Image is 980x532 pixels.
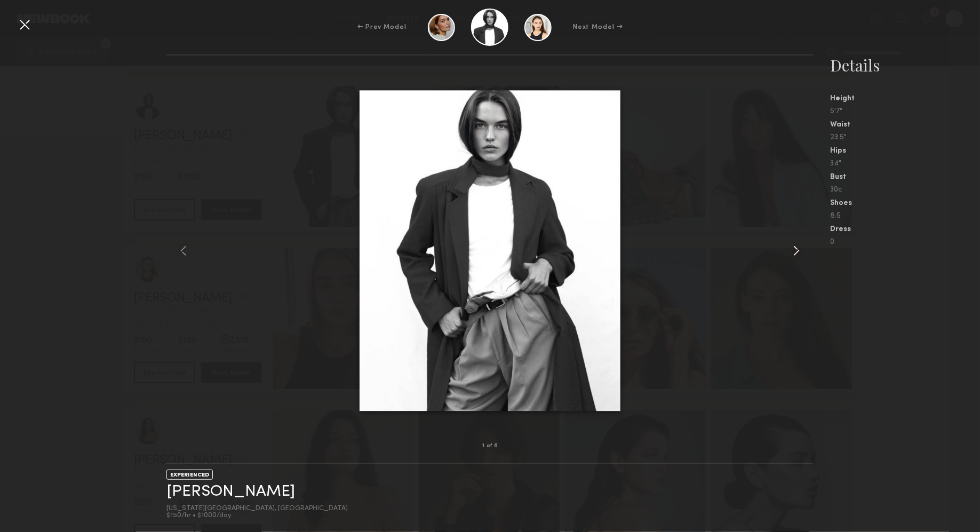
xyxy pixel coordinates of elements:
div: Dress [831,226,980,233]
div: 23.5" [831,134,980,141]
div: Hips [831,147,980,155]
div: Next Model → [573,22,623,32]
div: 5'7" [831,108,980,115]
div: 0 [831,239,980,246]
a: [PERSON_NAME] [166,483,295,500]
div: ← Prev Model [357,22,407,32]
div: Height [831,95,980,102]
div: 30c [831,186,980,194]
div: 34" [831,160,980,168]
div: Waist [831,121,980,129]
div: Bust [831,173,980,181]
div: 8.5 [831,212,980,220]
div: Shoes [831,200,980,207]
div: $150/hr • $1000/day [166,512,348,519]
div: [US_STATE][GEOGRAPHIC_DATA], [GEOGRAPHIC_DATA] [166,505,348,512]
div: Details [831,54,980,76]
div: 1 of 6 [482,443,497,449]
div: EXPERIENCED [166,470,213,480]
